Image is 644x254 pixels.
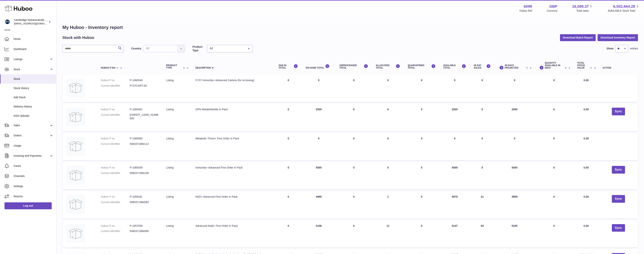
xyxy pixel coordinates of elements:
dd: 5060371984106 [130,171,159,175]
span: 0 [421,195,423,198]
td: 4959 [495,191,535,218]
span: Settings [14,184,53,188]
span: listing [166,195,174,198]
span: Stock [14,68,49,71]
dt: Huboo P no [101,79,130,82]
span: Quantity Available in eBay [545,62,564,69]
span: 0 [421,79,423,82]
dd: P-1060548 [130,79,159,82]
td: 5000 [495,162,535,189]
td: 0 [535,104,573,131]
span: Description [195,67,211,69]
span: Huboo P no [101,67,115,69]
span: 0.00 [583,79,589,82]
td: 53 [470,220,494,248]
span: Stock [14,77,53,81]
span: 0 [421,166,423,169]
button: Sync [612,166,625,174]
span: 0.00 [583,166,589,169]
td: 0 [336,104,372,131]
img: product image [66,108,85,126]
div: 30 DAY SALES [474,64,491,69]
a: 6,502,664.28 AVAILABLE Stock Total [608,4,639,13]
span: listing [166,137,174,140]
td: 0 [372,75,404,102]
span: 0.00 [583,224,589,227]
button: Sync [612,224,625,232]
td: 0 [372,133,404,160]
span: All [209,47,245,50]
td: 4980 [302,191,335,218]
dt: Huboo P no [101,224,130,228]
td: 0 [336,162,372,189]
dd: P-1060060 [130,137,159,140]
span: listing [166,108,174,111]
span: 0.00 [583,108,589,111]
img: product image [66,224,85,243]
dt: Current identifier [101,171,130,175]
span: 30 DAYS PROJECTED [505,64,525,69]
img: product image [66,195,85,214]
td: 0 [495,133,535,160]
span: Total stock value [577,62,589,69]
td: 0 [302,75,335,102]
td: 11 [372,220,404,248]
dt: Current identifier [101,229,130,233]
td: 0 [495,75,535,102]
dd: P-1057059 [130,224,159,228]
td: 0 [275,104,302,131]
div: Cambridge Nutraceuticals Ltd [14,18,48,25]
span: Usage [14,144,53,147]
span: ASN Uploads [14,114,53,118]
div: GPN MetaboliseMe In Pack [195,108,271,111]
span: AVAILABLE Stock Total [608,9,639,13]
span: Orders [14,134,49,137]
span: entries [630,47,638,50]
td: 0 [302,133,335,160]
td: 0 [535,191,573,218]
dt: Huboo P no [101,166,130,169]
td: 0 [470,133,494,160]
h1: My Huboo - Inventory report [62,24,638,30]
div: DUE IN TOTAL [279,64,298,69]
td: 0 [535,220,573,248]
td: 0 [439,133,470,160]
td: 0 [275,133,302,160]
td: 0 [372,162,404,189]
div: ON HAND Total [306,64,332,69]
td: 0 [275,75,302,102]
td: 0 [470,162,494,189]
strong: 6099 [524,4,532,9]
div: Advanced Multi+ First Order In Pack [195,224,271,228]
td: 5158 [302,220,335,248]
button: Sync [612,108,625,115]
td: 0 [336,133,372,160]
img: product image [66,137,85,156]
dd: 5060371984113 [130,142,159,146]
td: 5000 [439,162,470,189]
a: 16,089.37 Total sales [572,4,593,13]
div: Immunity+ Advanced First Order In Pack [195,166,271,169]
span: 0.00 [583,137,589,140]
dt: Current identifier [101,200,130,204]
td: 5105 [495,220,535,248]
dd: 5060371984090 [130,229,159,233]
dt: Huboo P no [101,195,130,199]
div: Metabolic Thrive+ First Order In Pack [195,137,271,140]
td: 0 [275,162,302,189]
dt: Current identifier [101,113,130,120]
td: 5147 [439,220,470,248]
label: Show [607,47,614,50]
span: Returns [14,195,53,198]
dd: FY37CART-00 [130,84,159,88]
span: 0 [421,137,423,140]
button: Download Inventory Report [598,34,638,41]
td: 0 [336,75,372,102]
td: 0 [535,133,573,160]
dd: P-1060061 [130,108,159,111]
span: Product Type [166,64,182,69]
span: listing [166,166,174,169]
div: FY37 Immunity+ Advanced Cartons (for re-boxing) [195,79,271,82]
div: NAD+ Advanced First Order In Pack [195,195,271,199]
span: Listings [14,57,49,61]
